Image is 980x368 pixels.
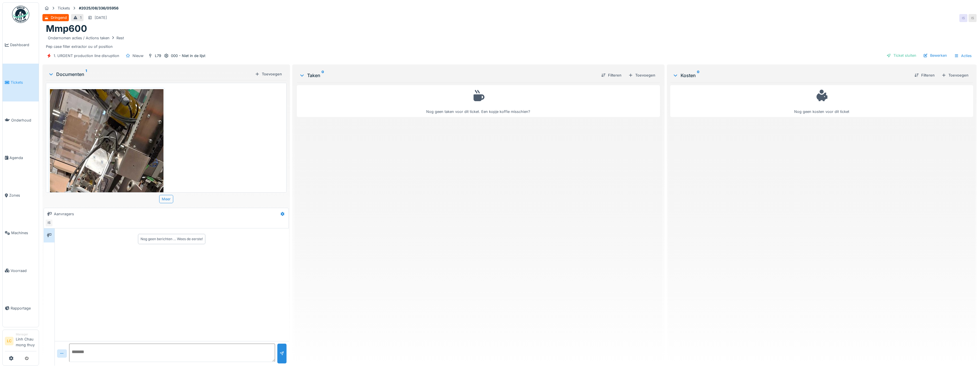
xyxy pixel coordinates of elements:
[939,71,971,79] div: Toevoegen
[884,52,919,59] div: Ticket sluiten
[80,15,81,20] div: 1
[58,5,70,11] div: Tickets
[133,53,143,58] div: Nieuw
[299,72,597,79] div: Taken
[54,53,119,58] div: 1. URGENT production line disruption
[3,289,39,327] a: Rapportage
[12,6,29,23] img: Badge_color-CXgf-gQk.svg
[3,26,39,64] a: Dashboard
[85,71,87,78] sup: 1
[9,155,36,160] span: Agenda
[626,71,658,79] div: Toevoegen
[959,14,967,22] div: IS
[952,52,974,60] div: Acties
[48,71,253,78] div: Documenten
[5,332,36,351] a: LC ManagerLinh Chau mong thuy
[159,195,173,203] div: Meer
[141,236,203,242] div: Nog geen berichten … Wees de eerste!
[3,252,39,289] a: Voorraad
[54,211,74,217] div: Aanvragers
[11,118,36,123] span: Onderhoud
[912,71,937,79] div: Filteren
[11,268,36,273] span: Voorraad
[171,53,205,58] div: 000 - Niet in de lijst
[11,306,36,311] span: Rapportage
[9,193,36,198] span: Zones
[697,72,700,79] sup: 0
[95,15,107,20] div: [DATE]
[322,72,324,79] sup: 0
[155,53,161,58] div: L79
[921,52,949,59] div: Bewerken
[48,35,124,41] div: Ondernomen acties / Actions taken Rest
[599,71,624,79] div: Filteren
[3,177,39,214] a: Zones
[3,101,39,139] a: Onderhoud
[10,42,36,48] span: Dashboard
[11,230,36,236] span: Machines
[50,89,163,335] img: zi7vts0kox97rw4ge3tcp0jywrt7
[969,14,977,22] div: IS
[11,80,36,85] span: Tickets
[77,5,121,11] strong: #2025/08/336/05956
[3,64,39,101] a: Tickets
[46,34,973,49] div: Pep case filler extractor ou of position
[674,88,969,114] div: Nog geen kosten voor dit ticket
[46,23,87,34] h1: Mmp600
[3,139,39,177] a: Agenda
[301,88,656,114] div: Nog geen taken voor dit ticket. Een kopje koffie misschien?
[673,72,910,79] div: Kosten
[51,15,67,20] div: Dringend
[45,219,53,227] div: IS
[5,337,13,345] li: LC
[3,214,39,252] a: Machines
[16,332,36,350] li: Linh Chau mong thuy
[253,70,284,78] div: Toevoegen
[16,332,36,336] div: Manager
